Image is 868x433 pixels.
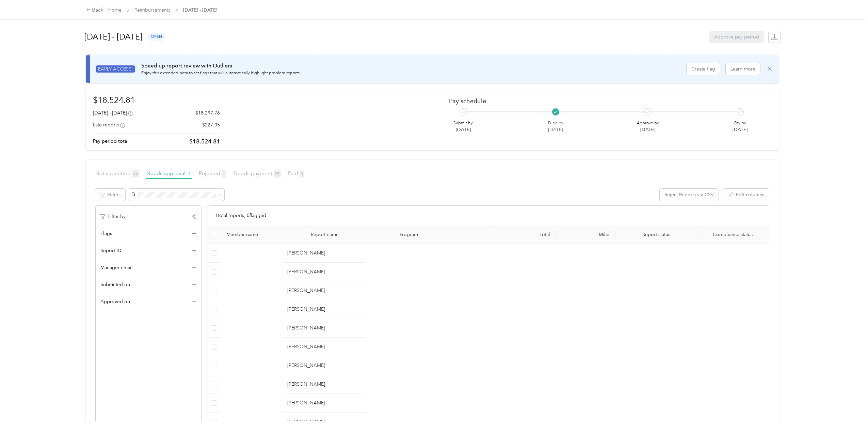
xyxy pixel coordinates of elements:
[195,109,220,117] p: $18,297.76
[287,343,361,351] div: [PERSON_NAME]
[453,120,473,126] p: Submit by
[548,126,563,133] p: [DATE]
[287,399,361,407] div: [PERSON_NAME]
[733,126,748,133] p: [DATE]
[202,121,220,128] p: $227.05
[287,362,361,369] div: [PERSON_NAME]
[84,29,142,45] h1: [DATE] - [DATE]
[305,225,394,244] th: Report name
[500,232,550,237] div: Total
[93,138,129,145] p: Pay period total
[95,170,139,176] span: Not submitted
[100,213,126,220] p: Filter by
[723,189,769,201] button: Edit columns
[93,109,133,117] div: [DATE] - [DATE]
[287,249,361,257] div: [PERSON_NAME]
[733,120,748,126] p: Pay by
[141,62,301,70] p: Speed up report review with Outliers
[226,232,300,237] div: Member name
[702,232,763,237] span: Compliance status
[287,287,361,294] div: [PERSON_NAME]
[726,63,760,75] button: Learn more
[287,268,361,276] div: [PERSON_NAME]
[287,381,361,388] div: [PERSON_NAME]
[548,120,563,126] p: Fund by
[134,7,170,13] a: Reimbursements
[660,189,719,201] button: Reject Reports via CSV
[274,170,281,177] span: 95
[687,63,720,75] button: Create flag
[187,170,192,177] span: 1
[288,170,304,176] span: Paid
[287,418,361,426] div: [PERSON_NAME]
[183,6,217,14] span: [DATE] - [DATE]
[453,126,473,133] p: [DATE]
[234,170,281,176] span: Needs payment
[561,232,611,237] div: Miles
[222,170,226,177] span: 1
[93,94,220,106] h1: $18,524.81
[287,306,361,313] div: [PERSON_NAME]
[100,264,133,271] span: Manager email
[108,7,122,13] a: Home
[637,120,659,126] p: Approve by
[208,206,769,225] div: 1 total reports, 0 flagged
[394,225,495,244] th: Program
[146,170,192,176] span: Needs approval
[141,70,301,76] p: Enjoy this extended beta to set flags that will automatically highlight problem reports.
[637,126,659,133] p: [DATE]
[199,170,226,176] span: Rejected
[100,247,122,254] span: Report ID
[221,225,306,244] th: Member name
[621,232,691,237] span: Report status
[100,281,130,288] span: Submitted on
[287,324,361,332] div: [PERSON_NAME]
[132,170,139,177] span: 16
[830,395,868,433] iframe: Everlance-gr Chat Button Frame
[95,189,125,201] button: Filters
[86,6,104,14] div: Back
[147,33,165,41] span: open
[100,298,130,305] span: Approved on
[300,170,304,177] span: 0
[100,230,112,237] span: Flags
[189,137,220,146] p: $18,524.81
[449,97,760,105] h2: Pay schedule
[96,65,135,73] span: EARLY ACCESS!
[93,121,125,128] div: Late reports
